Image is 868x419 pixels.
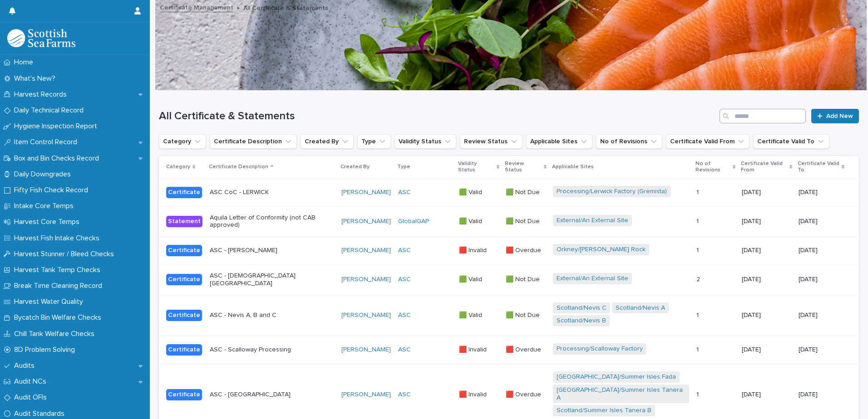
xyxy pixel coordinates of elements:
button: Category [159,134,206,149]
p: 🟩 Valid [459,310,484,319]
p: ASC - [PERSON_NAME] [210,247,334,254]
a: [PERSON_NAME] [341,189,391,196]
a: ASC [398,391,411,399]
p: Hygiene Inspection Report [10,122,104,131]
p: [DATE] [799,312,844,319]
p: Item Control Record [10,138,84,146]
p: Validity Status [458,159,494,175]
a: Scotland/Nevis C [557,304,607,312]
a: External/An External Site [557,217,628,224]
p: Harvest Tank Temp Checks [10,266,108,274]
button: Review Status [460,134,523,149]
p: 🟩 Valid [459,274,484,283]
a: ASC [398,312,411,319]
a: Add New [811,109,859,123]
button: Validity Status [395,134,456,149]
button: No of Revisions [596,134,662,149]
p: ASC - [GEOGRAPHIC_DATA] [210,391,334,399]
p: 1 [696,187,700,196]
a: [PERSON_NAME] [341,312,391,319]
div: Certificate [166,344,202,356]
div: Certificate [166,245,202,256]
a: Scotland/Summer Isles Tanera B [557,407,651,414]
div: Certificate [166,310,202,321]
a: Scotland/Nevis B [557,317,606,325]
h1: All Certificate & Statements [159,110,716,123]
p: 1 [696,216,700,225]
tr: CertificateASC - [PERSON_NAME][PERSON_NAME] ASC 🟥 Invalid🟥 Invalid 🟥 Overdue🟥 Overdue Orkney/[PER... [159,237,859,265]
p: [DATE] [742,391,791,399]
p: Type [397,162,410,172]
p: Harvest Water Quality [10,297,90,306]
tr: CertificateASC CoC - LERWICK[PERSON_NAME] ASC 🟩 Valid🟩 Valid 🟩 Not Due🟩 Not Due Processing/Lerwic... [159,178,859,206]
p: Box and Bin Checks Record [10,154,106,163]
p: 🟩 Not Due [506,274,542,283]
p: 8D Problem Solving [10,346,82,354]
a: Processing/Lerwick Factory (Gremista) [557,188,667,195]
p: [DATE] [799,346,844,354]
p: Aquila Letter of Conformity (not CAB approved) [210,214,334,229]
span: Add New [826,113,853,119]
p: 1 [696,344,700,354]
p: 🟩 Valid [459,216,484,225]
p: [DATE] [799,391,844,399]
button: Certificate Valid To [753,134,829,149]
p: What's New? [10,74,63,83]
a: Certificate Management [160,2,233,12]
p: 1 [696,310,700,319]
p: [DATE] [742,312,791,319]
p: All Certificate & Statements [243,2,328,12]
p: [DATE] [742,276,791,283]
a: ASC [398,247,411,254]
p: ASC - Scalloway Processing [210,346,334,354]
p: Audits [10,361,42,370]
a: Scotland/Nevis A [616,304,665,312]
p: [DATE] [742,346,791,354]
tr: CertificateASC - Nevis A, B and C[PERSON_NAME] ASC 🟩 Valid🟩 Valid 🟩 Not Due🟩 Not Due Scotland/Nev... [159,295,859,336]
p: Bycatch Bin Welfare Checks [10,313,108,322]
p: ASC - [DEMOGRAPHIC_DATA] [GEOGRAPHIC_DATA] [210,272,334,287]
a: Processing/Scalloway Factory [557,345,643,353]
p: Created By [340,162,370,172]
p: [DATE] [742,189,791,196]
tr: StatementAquila Letter of Conformity (not CAB approved)[PERSON_NAME] GlobalGAP 🟩 Valid🟩 Valid 🟩 N... [159,206,859,237]
p: 🟩 Not Due [506,216,542,225]
a: [PERSON_NAME] [341,276,391,283]
tr: CertificateASC - [DEMOGRAPHIC_DATA] [GEOGRAPHIC_DATA][PERSON_NAME] ASC 🟩 Valid🟩 Valid 🟩 Not Due🟩 ... [159,264,859,295]
button: Created By [301,134,354,149]
p: 2 [696,274,702,283]
p: Audit Standards [10,409,72,418]
a: ASC [398,189,411,196]
a: GlobalGAP [398,218,429,225]
a: External/An External Site [557,275,628,283]
p: Audit OFIs [10,393,54,402]
a: [GEOGRAPHIC_DATA]/Summer Isles Tanera A [557,386,685,402]
p: Harvest Stunner / Bleed Checks [10,250,121,258]
p: [DATE] [799,276,844,283]
a: [PERSON_NAME] [341,218,391,225]
p: 🟩 Not Due [506,187,542,196]
p: [DATE] [742,218,791,225]
button: Applicable Sites [526,134,592,149]
p: ASC - Nevis A, B and C [210,312,334,319]
p: Break Time Cleaning Record [10,282,109,290]
a: [GEOGRAPHIC_DATA]/Summer Isles Fada [557,373,676,381]
p: [DATE] [799,218,844,225]
p: 🟥 Overdue [506,245,543,254]
p: Review Status [505,159,542,175]
p: Certificate Valid From [741,159,787,175]
p: 1 [696,245,700,254]
div: Certificate [166,389,202,400]
a: [PERSON_NAME] [341,247,391,254]
p: 🟥 Overdue [506,344,543,354]
img: mMrefqRFQpe26GRNOUkG [7,29,75,47]
p: 🟥 Invalid [459,344,488,354]
p: Category [166,162,190,172]
div: Search [720,109,806,123]
button: Certificate Description [210,134,297,149]
p: Harvest Core Temps [10,218,87,226]
a: [PERSON_NAME] [341,346,391,354]
div: Certificate [166,187,202,198]
p: 🟩 Not Due [506,310,542,319]
p: Audit NCs [10,377,54,386]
